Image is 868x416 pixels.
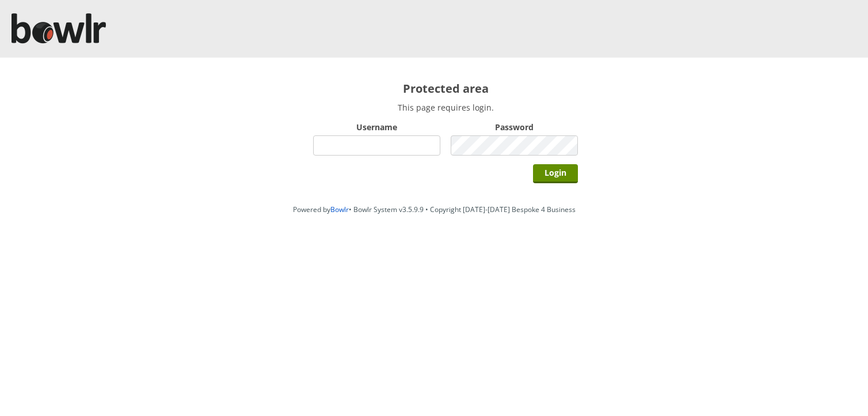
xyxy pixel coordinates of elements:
[313,81,578,96] h2: Protected area
[313,102,578,113] p: This page requires login.
[313,122,440,133] label: Username
[330,205,349,214] a: Bowlr
[451,122,578,133] label: Password
[293,205,576,214] span: Powered by • Bowlr System v3.5.9.9 • Copyright [DATE]-[DATE] Bespoke 4 Business
[533,164,578,183] input: Login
